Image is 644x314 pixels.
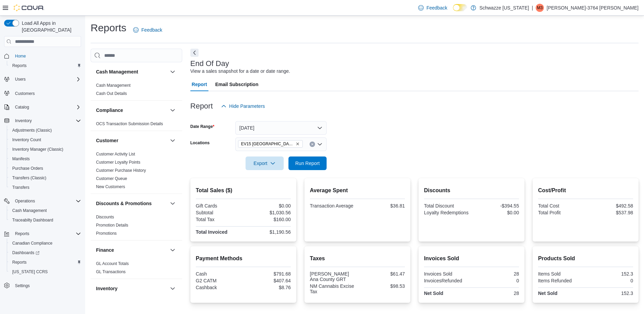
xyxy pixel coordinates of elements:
button: Next [190,49,199,57]
button: Reports [1,229,84,238]
span: EV15 Las Cruces North [238,140,303,148]
div: InvoicesRefunded [424,278,470,283]
h3: Finance [96,247,114,253]
a: Discounts [96,215,114,219]
h2: Cost/Profit [538,186,633,195]
button: Remove EV15 Las Cruces North from selection in this group [296,142,300,146]
button: Reports [12,230,32,238]
h1: Reports [91,21,126,35]
a: Customer Activity List [96,152,135,156]
button: Inventory [96,285,167,292]
div: Transaction Average [310,203,356,209]
div: Compliance [91,120,182,131]
span: Inventory Count [10,136,81,144]
a: [US_STATE] CCRS [10,268,50,276]
div: $492.58 [587,203,633,209]
a: Cash Management [10,206,49,215]
a: Reports [10,62,29,70]
div: 28 [473,271,519,277]
span: Manifests [12,156,30,162]
div: Finance [91,260,182,279]
div: Items Sold [538,271,584,277]
span: Reports [12,230,81,238]
button: Home [1,51,84,61]
a: Cash Management [96,83,130,88]
a: Customer Purchase History [96,168,146,173]
button: Cash Management [96,68,167,75]
label: Date Range [190,124,215,129]
a: Feedback [130,23,165,37]
a: Purchase Orders [10,164,46,172]
span: Cash Management [10,206,81,215]
input: Dark Mode [453,4,467,11]
div: 28 [473,291,519,296]
span: Feedback [141,27,162,33]
div: $61.47 [359,271,405,277]
span: Inventory [12,117,81,125]
div: 0 [473,278,519,283]
a: Inventory Count [10,136,44,144]
span: Reports [12,63,27,68]
span: Customer Activity List [96,151,135,157]
button: Users [12,75,28,83]
div: G2 CATM [196,278,242,283]
button: Inventory [1,116,84,126]
h2: Discounts [424,186,519,195]
span: Settings [15,283,30,288]
button: Cash Management [169,68,177,76]
div: Cash Management [91,81,182,100]
img: Cova [14,4,44,11]
button: Manifests [7,154,84,164]
span: Canadian Compliance [10,239,81,247]
strong: Net Sold [538,291,557,296]
span: Customers [12,89,81,97]
a: Adjustments (Classic) [10,126,54,134]
h3: Discounts & Promotions [96,200,152,207]
button: Purchase Orders [7,164,84,173]
span: GL Transactions [96,269,126,275]
span: Customers [15,91,35,96]
div: $160.00 [245,217,291,222]
span: Transfers [10,183,81,192]
button: Compliance [169,106,177,114]
a: Customer Loyalty Points [96,160,140,165]
div: $791.68 [245,271,291,277]
span: Export [250,156,280,170]
button: Customer [96,137,167,144]
button: Inventory [169,284,177,293]
span: Purchase Orders [10,164,81,172]
span: Hide Parameters [229,103,265,110]
a: Traceabilty Dashboard [10,216,56,224]
button: Clear input [310,142,315,147]
span: Run Report [295,160,320,167]
a: Dashboards [7,248,84,258]
span: Customer Purchase History [96,168,146,173]
a: Customer Queue [96,176,127,181]
span: Adjustments (Classic) [12,128,52,133]
span: Traceabilty Dashboard [10,216,81,224]
span: Promotion Details [96,222,128,228]
button: Adjustments (Classic) [7,126,84,135]
span: M3 [537,4,543,12]
a: Inventory Manager (Classic) [10,145,66,153]
div: $98.53 [359,283,405,289]
div: Total Discount [424,203,470,209]
div: 152.3 [587,271,633,277]
p: | [532,4,533,12]
button: [US_STATE] CCRS [7,267,84,277]
div: Loyalty Redemptions [424,210,470,215]
span: Canadian Compliance [12,241,52,246]
button: Catalog [1,102,84,112]
button: [DATE] [235,121,327,135]
a: GL Transactions [96,269,126,274]
a: New Customers [96,184,125,189]
button: Canadian Compliance [7,238,84,248]
span: Transfers [12,185,29,190]
div: Total Tax [196,217,242,222]
div: Total Profit [538,210,584,215]
a: Transfers (Classic) [10,174,49,182]
span: Catalog [15,104,29,110]
span: Users [12,75,81,83]
a: Manifests [10,155,32,163]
